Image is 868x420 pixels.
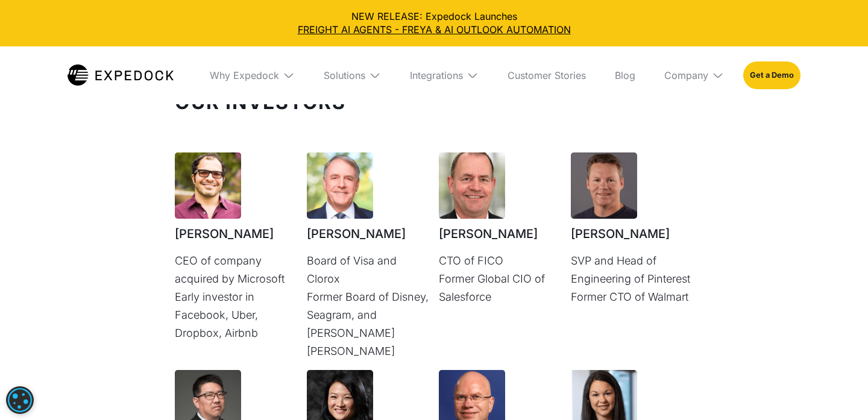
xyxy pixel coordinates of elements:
h1: [PERSON_NAME] [307,225,429,243]
div: Solutions [314,46,391,104]
img: Jeremy King [571,152,637,219]
h1: [PERSON_NAME] [571,225,693,243]
div: Why Expedock [200,46,304,104]
h1: [PERSON_NAME] [175,225,297,243]
a: Get a Demo [743,61,800,89]
iframe: Chat Widget [661,290,868,420]
h1: [PERSON_NAME] [439,225,561,243]
p: Board of Visa and Clorox Former Board of Disney, Seagram, and [PERSON_NAME] [PERSON_NAME] [307,252,429,360]
a: Customer Stories [498,46,596,104]
div: NEW RELEASE: Expedock Launches [10,10,858,37]
img: Claus Moldt [439,152,505,219]
p: SVP and Head of Engineering of Pinterest Former CTO of Walmart [571,252,693,306]
div: Integrations [400,46,488,104]
p: CEO of company acquired by Microsoft Early investor in Facebook, Uber, Dropbox, Airbnb [175,252,297,342]
img: Bob Matschullat [307,152,373,219]
p: CTO of FICO Former Global CIO of Salesforce [439,252,561,306]
div: Company [655,46,734,104]
div: Solutions [324,69,365,81]
a: Blog [605,46,645,104]
div: Integrations [410,69,463,81]
div: Why Expedock [210,69,279,81]
a: FREIGHT AI AGENTS - FREYA & AI OUTLOOK AUTOMATION [10,23,858,36]
div: Company [664,69,708,81]
img: Ali Partovi [175,152,241,219]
